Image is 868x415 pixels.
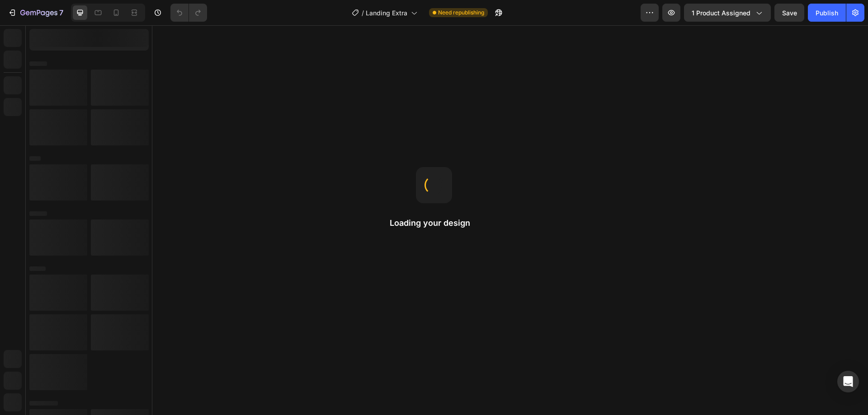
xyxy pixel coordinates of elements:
span: Landing Extra [366,8,407,18]
button: 1 product assigned [684,4,771,22]
span: / [362,8,364,18]
div: Publish [816,8,838,18]
span: 1 product assigned [692,8,750,18]
span: Need republishing [438,9,484,17]
button: 7 [4,4,67,22]
div: Open Intercom Messenger [837,371,859,392]
button: Publish [808,4,846,22]
button: Save [774,4,804,22]
div: Undo/Redo [170,4,207,22]
h2: Loading your design [390,218,478,228]
span: Save [782,9,797,17]
p: 7 [59,7,63,18]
